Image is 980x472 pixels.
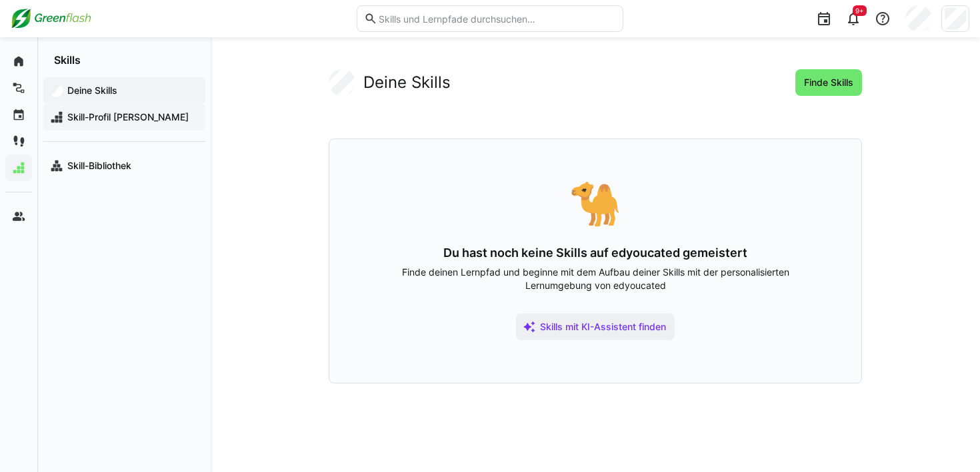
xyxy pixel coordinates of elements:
span: Finde Skills [802,76,855,89]
h2: Deine Skills [363,73,451,93]
span: 9+ [855,7,864,15]
h3: Du hast noch keine Skills auf edyoucated gemeistert [372,246,819,260]
button: Finde Skills [795,69,862,96]
div: 🐪 [372,182,819,224]
span: Skill-Profil [PERSON_NAME] [65,111,199,124]
p: Finde deinen Lernpfad und beginne mit dem Aufbau deiner Skills mit der personalisierten Lernumgeb... [372,266,819,292]
button: Skills mit KI-Assistent finden [516,314,675,340]
input: Skills und Lernpfade durchsuchen… [377,13,616,25]
span: Skills mit KI-Assistent finden [538,320,668,334]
